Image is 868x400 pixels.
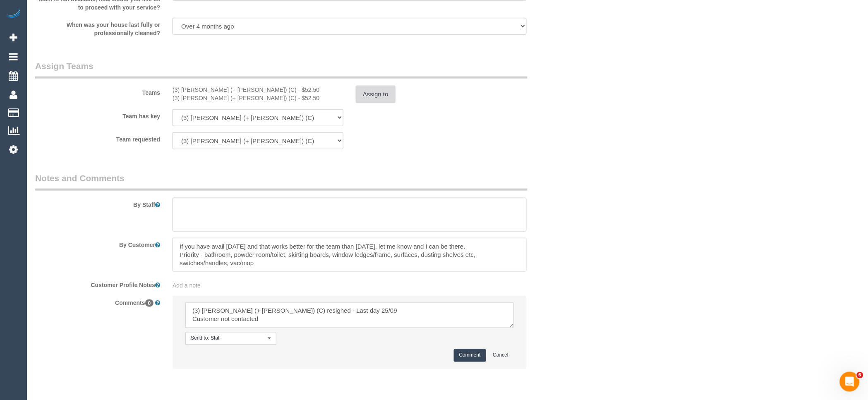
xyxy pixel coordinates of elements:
[29,238,166,249] label: By Customer
[29,198,166,209] label: By Staff
[5,8,22,20] img: Automaid Logo
[454,349,486,362] button: Comment
[857,372,863,378] span: 6
[488,349,514,362] button: Cancel
[191,335,266,342] span: Send to: Staff
[29,86,166,97] label: Teams
[173,94,343,102] div: 1.5 hour x $35.00/hour
[29,278,166,289] label: Customer Profile Notes
[35,172,528,191] legend: Notes and Comments
[145,299,154,307] span: 0
[29,18,166,37] label: When was your house last fully or professionally cleaned?
[29,296,166,307] label: Comments
[173,86,343,94] div: 1.5 hour x $35.00/hour
[173,282,201,289] span: Add a note
[29,132,166,144] label: Team requested
[35,60,528,79] legend: Assign Teams
[840,372,860,392] iframe: Intercom live chat
[356,86,396,103] button: Assign to
[29,109,166,120] label: Team has key
[185,332,276,345] button: Send to: Staff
